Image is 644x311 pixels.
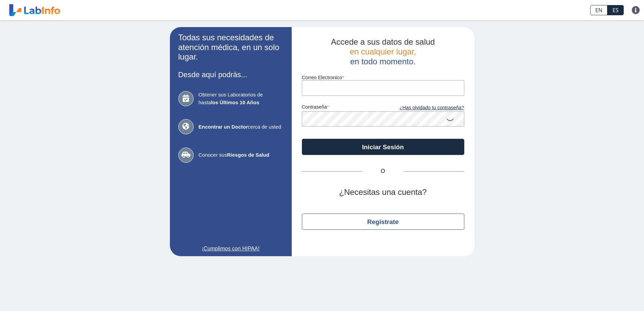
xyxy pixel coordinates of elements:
a: EN [590,5,607,15]
label: Correo Electronico [302,75,464,80]
h3: Desde aquí podrás... [178,70,283,79]
h2: ¿Necesitas una cuenta? [302,187,464,197]
span: Obtener sus Laboratorios de hasta [199,91,283,106]
a: ¿Has olvidado tu contraseña? [383,104,464,112]
b: Encontrar un Doctor [199,124,248,130]
span: Conocer sus [199,151,283,159]
span: en cualquier lugar, [350,47,416,56]
b: Riesgos de Salud [227,152,269,158]
span: Accede a sus datos de salud [331,37,435,46]
a: ES [607,5,624,15]
span: cerca de usted [199,123,283,131]
button: Iniciar Sesión [302,139,464,155]
h2: Todas sus necesidades de atención médica, en un solo lugar. [178,33,283,62]
span: en todo momento. [350,57,416,66]
a: ¡Cumplimos con HIPAA! [178,245,283,253]
button: Regístrate [302,214,464,230]
label: contraseña [302,104,383,112]
b: los Últimos 10 Años [211,99,259,105]
span: O [363,167,403,175]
